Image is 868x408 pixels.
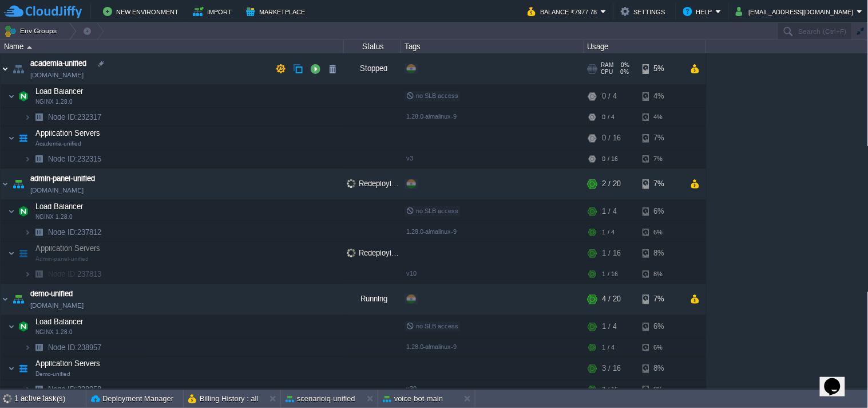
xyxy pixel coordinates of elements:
img: AMDAwAAAACH5BAEAAAAALAAAAAABAAEAAAICRAEAOw== [15,85,31,108]
img: AMDAwAAAACH5BAEAAAAALAAAAAABAAEAAAICRAEAOw== [10,284,26,315]
div: 8% [643,380,680,398]
div: 7% [643,284,680,315]
div: 7% [643,150,680,168]
a: academia-unified [30,58,86,69]
span: Node ID: [48,155,77,163]
button: Env Groups [4,23,61,39]
img: AMDAwAAAACH5BAEAAAAALAAAAAABAAEAAAICRAEAOw== [8,85,15,108]
button: Marketplace [246,5,308,18]
button: voice-bot-main [383,393,443,405]
div: 6% [643,339,680,356]
a: Node ID:232317 [47,112,103,122]
a: Node ID:238958 [47,385,103,394]
img: AMDAwAAAACH5BAEAAAAALAAAAAABAAEAAAICRAEAOw== [24,265,31,283]
img: AMDAwAAAACH5BAEAAAAALAAAAAABAAEAAAICRAEAOw== [31,108,47,126]
span: Application Servers [34,244,102,253]
span: Load Balancer [34,317,85,327]
div: 6% [643,223,680,241]
img: AMDAwAAAACH5BAEAAAAALAAAAAABAAEAAAICRAEAOw== [24,223,31,241]
a: [DOMAIN_NAME] [30,69,84,81]
img: AMDAwAAAACH5BAEAAAAALAAAAAABAAEAAAICRAEAOw== [31,150,47,168]
img: AMDAwAAAACH5BAEAAAAALAAAAAABAAEAAAICRAEAOw== [8,200,15,223]
span: no SLB access [406,323,458,329]
div: 8% [643,357,680,380]
span: NGINX 1.28.0 [35,99,73,105]
div: 0 / 16 [603,127,621,150]
span: Node ID: [48,270,77,278]
a: Node ID:232315 [47,154,103,164]
div: 3 / 16 [603,380,618,398]
div: Running [344,284,401,315]
img: AMDAwAAAACH5BAEAAAAALAAAAAABAAEAAAICRAEAOw== [31,380,47,398]
img: AMDAwAAAACH5BAEAAAAALAAAAAABAAEAAAICRAEAOw== [8,315,15,338]
a: Application ServersAcademia-unified [34,129,102,138]
div: 3 / 16 [603,357,621,380]
span: Academia-unified [35,140,81,147]
div: Status [344,40,401,53]
span: v30 [406,385,417,392]
img: AMDAwAAAACH5BAEAAAAALAAAAAABAAEAAAICRAEAOw== [1,168,10,199]
a: Application ServersDemo-unified [34,359,102,368]
img: AMDAwAAAACH5BAEAAAAALAAAAAABAAEAAAICRAEAOw== [27,46,32,49]
a: [DOMAIN_NAME] [30,300,84,311]
span: CPU [601,69,613,76]
span: Demo-unified [35,371,70,378]
img: AMDAwAAAACH5BAEAAAAALAAAAAABAAEAAAICRAEAOw== [1,284,10,315]
span: 1.28.0-almalinux-9 [406,343,457,350]
img: AMDAwAAAACH5BAEAAAAALAAAAAABAAEAAAICRAEAOw== [31,265,47,283]
span: Application Servers [34,359,102,368]
span: v10 [406,270,417,277]
span: Application Servers [34,128,102,138]
span: Node ID: [48,228,77,237]
img: AMDAwAAAACH5BAEAAAAALAAAAAABAAEAAAICRAEAOw== [8,242,15,265]
a: admin-panel-unified [30,173,95,185]
button: Billing History : all [188,393,259,405]
span: Node ID: [48,343,77,352]
div: 1 / 16 [603,265,618,283]
a: Load BalancerNGINX 1.28.0 [34,317,85,326]
button: Settings [621,5,669,18]
a: Node ID:237813 [47,269,103,279]
div: 4% [643,108,680,126]
span: 1.28.0-almalinux-9 [406,228,457,235]
span: Redeploying... [347,179,406,188]
div: 1 active task(s) [14,390,86,408]
img: AMDAwAAAACH5BAEAAAAALAAAAAABAAEAAAICRAEAOw== [31,223,47,241]
a: Load BalancerNGINX 1.28.0 [34,202,85,211]
img: AMDAwAAAACH5BAEAAAAALAAAAAABAAEAAAICRAEAOw== [24,339,31,356]
img: AMDAwAAAACH5BAEAAAAALAAAAAABAAEAAAICRAEAOw== [8,357,15,380]
div: 5% [643,53,680,84]
img: AMDAwAAAACH5BAEAAAAALAAAAAABAAEAAAICRAEAOw== [15,357,31,380]
img: AMDAwAAAACH5BAEAAAAALAAAAAABAAEAAAICRAEAOw== [24,108,31,126]
button: Import [193,5,236,18]
div: Usage [585,40,706,53]
img: AMDAwAAAACH5BAEAAAAALAAAAAABAAEAAAICRAEAOw== [24,380,31,398]
span: NGINX 1.28.0 [35,329,73,336]
span: Node ID: [48,385,77,394]
span: 238958 [47,385,103,394]
span: 237813 [47,269,103,279]
span: RAM [601,62,614,69]
div: 6% [643,315,680,338]
img: CloudJiffy [4,5,82,19]
span: 232315 [47,154,103,164]
span: no SLB access [406,92,458,99]
span: v3 [406,155,413,162]
div: 6% [643,200,680,223]
img: AMDAwAAAACH5BAEAAAAALAAAAAABAAEAAAICRAEAOw== [24,150,31,168]
a: Node ID:237812 [47,227,103,237]
div: 7% [643,127,680,150]
button: New Environment [103,5,182,18]
img: AMDAwAAAACH5BAEAAAAALAAAAAABAAEAAAICRAEAOw== [15,127,31,150]
div: 1 / 16 [603,242,621,265]
a: Application ServersAdmin-panel-unified [34,244,102,253]
div: 8% [643,265,680,283]
img: AMDAwAAAACH5BAEAAAAALAAAAAABAAEAAAICRAEAOw== [10,168,26,199]
span: no SLB access [406,207,458,214]
span: 0% [618,69,629,76]
a: demo-unified [30,288,73,300]
div: 4% [643,85,680,108]
div: 0 / 4 [603,108,615,126]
